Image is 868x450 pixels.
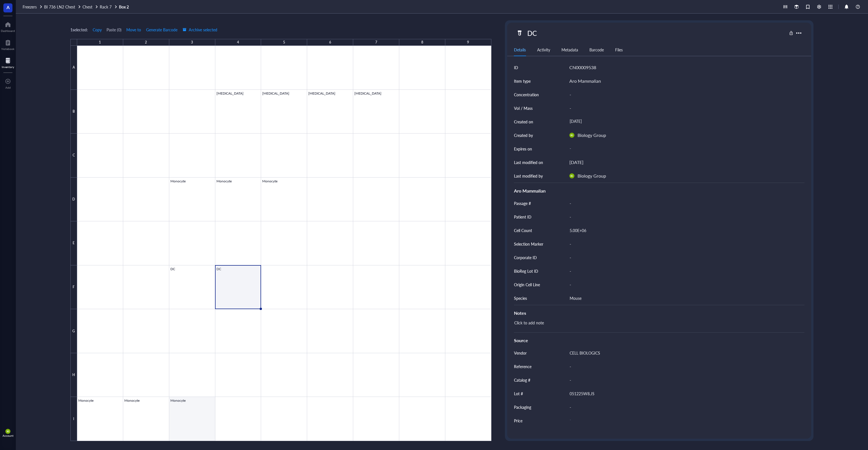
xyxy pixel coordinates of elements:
div: - [567,89,802,101]
span: Generate Barcode [146,27,177,32]
button: Generate Barcode [146,25,178,34]
a: Inventory [2,56,14,69]
div: 1 [99,39,101,46]
div: Account [3,434,14,437]
div: Biology Group [578,132,606,139]
div: A [70,46,77,90]
span: Rack 7 [100,4,112,10]
a: Box 2 [119,4,130,9]
div: Species [514,295,527,301]
div: Inventory [2,65,14,69]
div: [DATE] [569,159,583,166]
div: Packaging [514,404,531,410]
div: Last modified on [514,159,543,165]
div: 5.00E+06 [567,224,802,236]
div: Files [615,47,623,53]
span: Copy [93,27,102,32]
div: Reference [514,363,531,370]
div: Source [514,337,804,344]
div: Created on [514,119,533,125]
div: - [567,211,802,223]
div: Aro Mammalian [569,77,601,85]
div: - [567,252,802,263]
div: Corporate ID [514,254,537,261]
div: Expires on [514,146,532,152]
div: Patient ID [514,214,531,220]
div: D [70,178,77,222]
a: ChestRack 7 [83,4,118,9]
div: G [70,309,77,353]
div: 8 [421,39,423,46]
div: Created by [514,132,533,138]
div: Biology Group [578,172,606,180]
span: A [6,4,10,11]
div: Selection Marker [514,241,543,247]
div: 2 [145,39,147,46]
div: DC [525,27,539,39]
div: 051225W8.JS [567,388,802,399]
div: - [567,401,802,413]
div: C [70,134,77,178]
button: Archive selected [182,25,218,34]
div: Click to add note [512,319,802,332]
div: - [567,197,802,209]
div: Origin Cell Line [514,281,540,288]
div: Activity [537,47,550,53]
div: - [567,265,802,277]
div: - [567,144,802,154]
div: 4 [237,39,239,46]
span: Archive selected [183,27,217,32]
a: Notebook [1,38,14,51]
div: Last modified by [514,173,543,179]
div: I [70,397,77,441]
div: - [567,374,802,386]
button: Copy [92,25,102,34]
div: H [70,353,77,397]
div: Cell Count [514,227,532,233]
div: Mouse [567,292,802,304]
div: BioReg Lot ID [514,268,538,274]
div: - [567,238,802,250]
div: Price [514,418,522,424]
div: Vendor [514,350,527,356]
div: E [70,221,77,265]
div: Vol / Mass [514,105,533,111]
div: ID [514,64,518,71]
button: Paste (0) [107,25,121,34]
div: 5 [283,39,285,46]
div: 3 [191,39,193,46]
div: 1 selected: [70,27,88,33]
div: - [567,102,802,114]
div: - [567,361,802,372]
div: - [567,279,802,290]
a: Freezers [23,4,43,9]
span: BG [6,430,9,433]
div: Catalog # [514,377,530,383]
div: Concentration [514,91,539,98]
span: Freezers [23,4,37,10]
a: BI 736 LN2 Chest [44,4,81,9]
div: Add [5,86,11,89]
span: BG [570,134,573,137]
div: Metadata [561,47,578,53]
a: Dashboard [1,20,15,32]
div: Notes [514,310,804,316]
div: Details [514,47,526,53]
span: Chest [83,4,92,10]
div: 6 [329,39,331,46]
div: Passage # [514,200,531,206]
div: Lot # [514,390,523,397]
div: CELL BIOLOGICS [567,347,802,359]
div: Notebook [1,47,14,51]
div: [DATE] [567,117,802,127]
span: BI 736 LN2 Chest [44,4,75,10]
div: Item type [514,78,531,84]
div: - [567,416,800,426]
div: 7 [375,39,377,46]
span: Move to [126,27,141,32]
button: Move to [126,25,141,34]
div: F [70,265,77,309]
div: Aro Mammalian [514,187,804,194]
div: Dashboard [1,29,15,32]
div: CN00009538 [569,64,596,71]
